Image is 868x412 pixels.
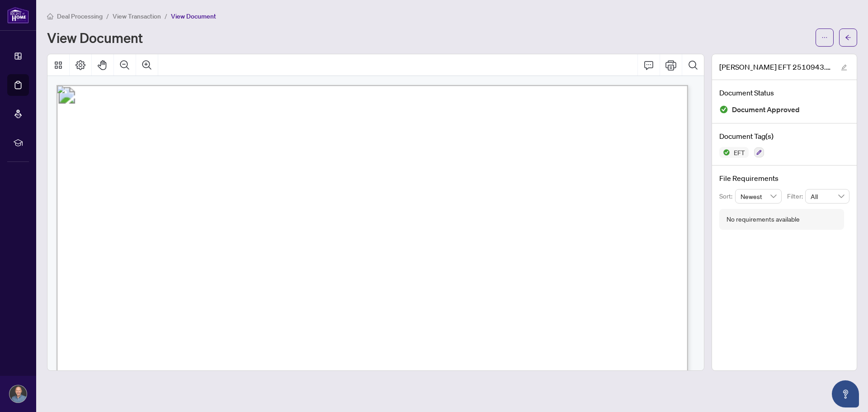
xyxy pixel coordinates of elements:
[106,11,109,21] li: /
[171,12,216,20] span: View Document
[57,12,103,20] span: Deal Processing
[821,34,828,41] span: ellipsis
[832,380,859,407] button: Open asap
[719,62,832,72] span: [PERSON_NAME] EFT 2510943.pdf
[7,7,29,24] img: logo
[841,64,847,71] span: edit
[719,147,730,158] img: Status Icon
[845,34,851,41] span: arrow-left
[165,11,167,21] li: /
[741,189,777,203] span: Newest
[811,189,844,203] span: All
[113,12,161,20] span: View Transaction
[9,385,27,403] img: Profile Icon
[719,131,849,142] h4: Document Tag(s)
[47,30,143,45] h1: View Document
[719,105,728,114] img: Document Status
[719,87,849,98] h4: Document Status
[730,149,749,156] span: EFT
[719,173,849,184] h4: File Requirements
[719,191,735,201] p: Sort:
[787,191,805,201] p: Filter:
[732,104,800,116] span: Document Approved
[726,214,800,224] div: No requirements available
[47,13,53,19] span: home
